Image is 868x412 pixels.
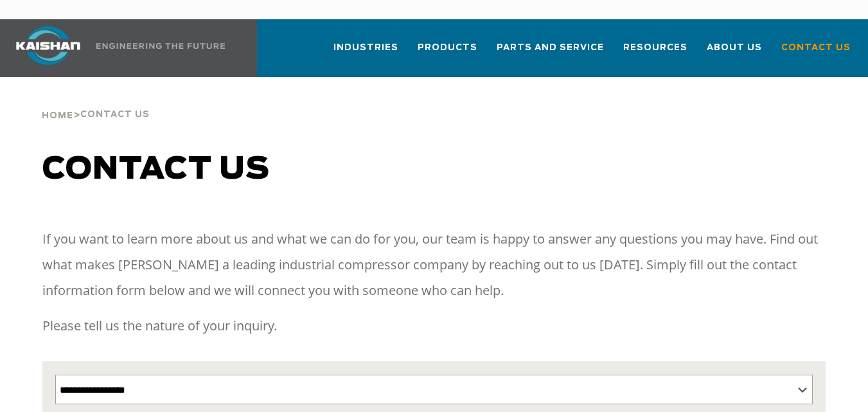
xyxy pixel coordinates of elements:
[42,313,826,339] p: Please tell us the nature of your inquiry.
[42,112,73,120] span: Home
[333,31,398,75] a: Industries
[497,31,604,75] a: Parts and Service
[623,40,687,55] span: Resources
[707,31,762,75] a: About Us
[418,31,477,75] a: Products
[42,154,270,185] span: Contact us
[418,40,477,55] span: Products
[497,40,604,55] span: Parts and Service
[42,77,150,126] div: >
[42,109,73,121] a: Home
[781,40,851,55] span: Contact Us
[623,31,687,75] a: Resources
[781,31,851,75] a: Contact Us
[96,43,225,49] img: Engineering the future
[707,40,762,55] span: About Us
[80,111,150,119] span: Contact Us
[333,40,398,55] span: Industries
[42,226,826,303] p: If you want to learn more about us and what we can do for you, our team is happy to answer any qu...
